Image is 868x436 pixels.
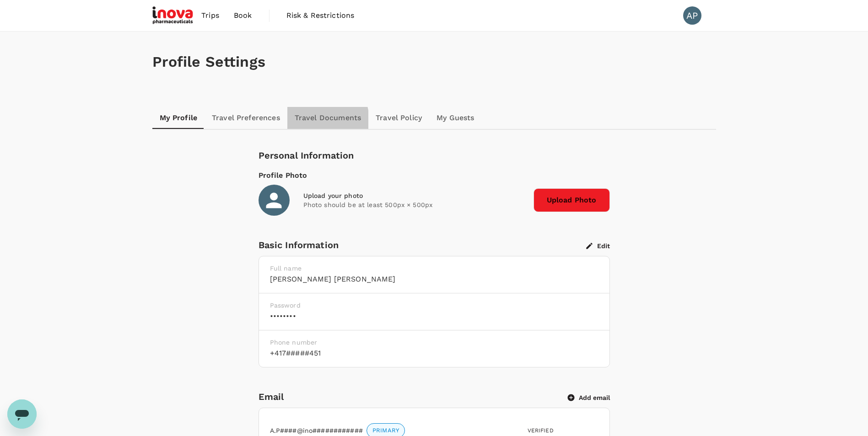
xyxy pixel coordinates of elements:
[205,107,287,129] a: Travel Preferences
[303,191,526,200] div: Upload your photo
[270,264,598,273] p: Full name
[7,399,37,429] iframe: Button to launch messaging window
[429,107,481,129] a: My Guests
[270,273,598,286] h6: [PERSON_NAME] [PERSON_NAME]
[270,338,598,347] p: Phone number
[234,10,252,21] span: Book
[287,107,368,129] a: Travel Documents
[568,393,610,402] button: Add email
[270,347,598,360] h6: +417#####451
[368,107,429,129] a: Travel Policy
[152,107,205,129] a: My Profile
[270,310,598,323] h6: ••••••••
[683,6,701,25] div: AP
[259,148,610,163] div: Personal Information
[259,389,568,404] h6: Email
[303,200,526,209] p: Photo should be at least 500px × 500px
[201,10,219,21] span: Trips
[528,427,554,434] span: Verified
[367,426,404,435] span: PRIMARY
[152,5,194,26] img: iNova Pharmaceuticals
[286,10,355,21] span: Risk & Restrictions
[270,301,598,310] p: Password
[586,242,610,250] button: Edit
[259,238,586,252] div: Basic Information
[270,426,363,435] p: A.P####@ino############
[259,170,610,181] div: Profile Photo
[152,53,716,70] h1: Profile Settings
[534,188,610,212] span: Upload Photo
